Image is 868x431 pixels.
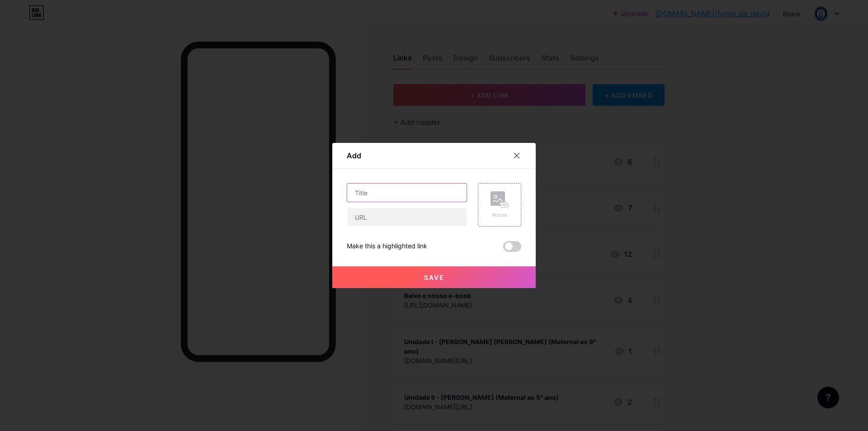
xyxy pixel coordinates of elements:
div: Make this a highlighted link [347,241,427,252]
input: URL [347,208,467,226]
button: Save [332,266,536,288]
div: Add [347,150,361,161]
div: Picture [491,212,509,218]
input: Title [347,184,467,202]
span: Save [424,274,444,281]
